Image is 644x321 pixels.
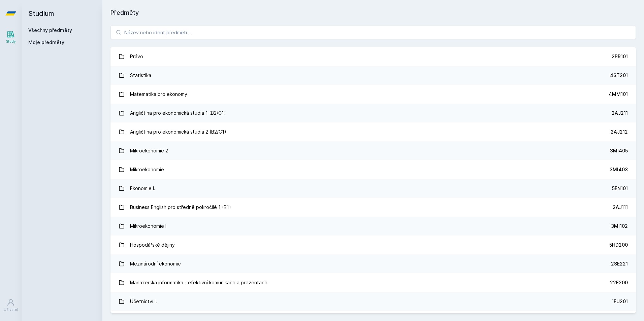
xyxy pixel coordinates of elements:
[611,260,628,267] div: 2SE221
[130,69,151,82] div: Statistika
[110,254,636,273] a: Mezinárodní ekonomie 2SE221
[130,219,166,233] div: Mikroekonomie I
[110,104,636,122] a: Angličtina pro ekonomická studia 1 (B2/C1) 2AJ211
[110,179,636,198] a: Ekonomie I. 5EN101
[110,217,636,236] a: Mikroekonomie I 3MI102
[130,163,164,176] div: Mikroekonomie
[611,223,628,229] div: 3MI102
[130,276,267,289] div: Manažerská informatika - efektivní komunikace a prezentace
[612,110,628,116] div: 2AJ211
[110,26,636,39] input: Název nebo ident předmětu…
[28,27,72,33] a: Všechny předměty
[609,242,628,248] div: 5HD200
[612,185,628,192] div: 5EN101
[110,292,636,311] a: Účetnictví I. 1FU201
[110,66,636,85] a: Statistika 4ST201
[130,182,155,195] div: Ekonomie I.
[130,295,157,308] div: Účetnictví I.
[110,122,636,141] a: Angličtina pro ekonomická studia 2 (B2/C1) 2AJ212
[110,236,636,254] a: Hospodářské dějiny 5HD200
[609,91,628,98] div: 4MM101
[1,27,20,47] a: Study
[110,198,636,217] a: Business English pro středně pokročilé 1 (B1) 2AJ111
[612,298,628,305] div: 1FU201
[110,8,636,17] h1: Předměty
[610,166,628,173] div: 3MI403
[1,295,20,316] a: Uživatel
[612,53,628,60] div: 2PR101
[130,144,168,157] div: Mikroekonomie 2
[611,129,628,135] div: 2AJ212
[130,125,226,139] div: Angličtina pro ekonomická studia 2 (B2/C1)
[4,307,18,312] div: Uživatel
[110,273,636,292] a: Manažerská informatika - efektivní komunikace a prezentace 22F200
[130,106,226,120] div: Angličtina pro ekonomická studia 1 (B2/C1)
[130,201,231,214] div: Business English pro středně pokročilé 1 (B1)
[110,160,636,179] a: Mikroekonomie 3MI403
[110,47,636,66] a: Právo 2PR101
[28,39,64,46] span: Moje předměty
[110,141,636,160] a: Mikroekonomie 2 3MI405
[610,279,628,286] div: 22F200
[130,87,187,101] div: Matematika pro ekonomy
[110,85,636,104] a: Matematika pro ekonomy 4MM101
[6,39,16,44] div: Study
[130,257,181,271] div: Mezinárodní ekonomie
[610,72,628,79] div: 4ST201
[130,50,143,63] div: Právo
[610,147,628,154] div: 3MI405
[130,238,175,252] div: Hospodářské dějiny
[613,204,628,211] div: 2AJ111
